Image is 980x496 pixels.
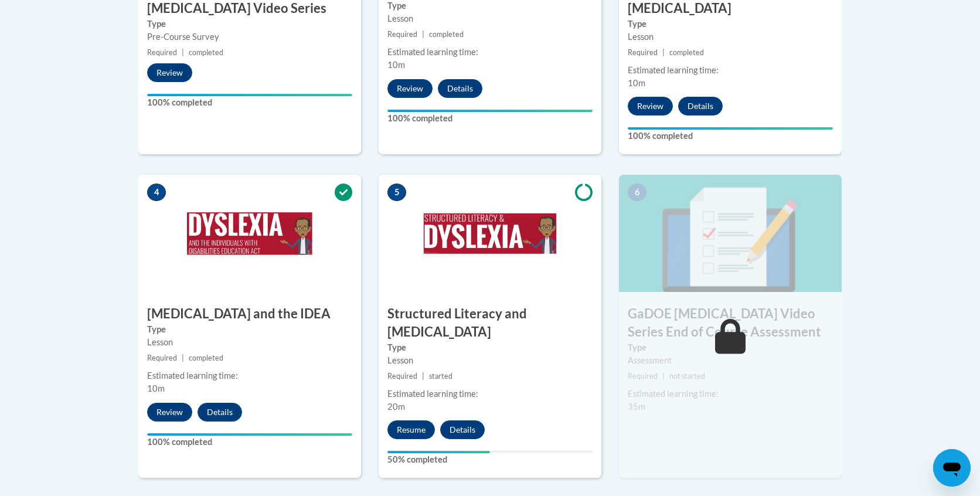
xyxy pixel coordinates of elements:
span: | [422,372,424,381]
span: Required [147,354,177,362]
span: | [662,48,665,57]
span: not started [669,372,705,381]
div: Pre-Course Survey [147,30,352,43]
button: Review [628,97,673,115]
span: | [182,48,184,57]
label: Type [628,341,833,354]
span: started [429,372,452,381]
button: Review [147,403,192,422]
span: Required [387,30,417,39]
div: Your progress [147,94,352,96]
span: 4 [147,184,166,201]
span: | [182,354,184,362]
h3: Structured Literacy and [MEDICAL_DATA] [379,305,601,341]
h3: GaDOE [MEDICAL_DATA] Video Series End of Course Assessment [619,305,842,341]
div: Lesson [628,30,833,43]
img: Course Image [138,175,361,292]
button: Resume [387,420,435,439]
img: Course Image [619,175,842,292]
span: 5 [387,184,406,201]
span: 10m [387,60,405,70]
label: Type [628,18,833,30]
span: Required [147,48,177,57]
label: Type [387,341,593,354]
label: 100% completed [147,96,352,109]
span: completed [189,354,223,362]
span: completed [429,30,464,39]
span: Required [628,48,658,57]
label: 50% completed [387,453,593,466]
div: Assessment [628,354,833,367]
label: Type [147,323,352,336]
div: Estimated learning time: [628,64,833,77]
span: 10m [147,383,165,393]
div: Estimated learning time: [628,388,833,400]
div: Your progress [387,451,490,453]
div: Lesson [387,354,593,367]
span: 35m [628,402,645,412]
span: completed [189,48,223,57]
label: 100% completed [628,130,833,142]
button: Details [438,79,482,98]
button: Details [678,97,723,115]
button: Review [387,79,433,98]
span: Required [387,372,417,381]
div: Estimated learning time: [387,46,593,59]
div: Your progress [147,433,352,436]
span: | [662,372,665,381]
div: Lesson [387,12,593,25]
iframe: Button to launch messaging window [933,449,971,487]
span: completed [669,48,704,57]
button: Details [440,420,485,439]
span: 6 [628,184,646,201]
label: 100% completed [147,436,352,449]
img: Course Image [379,175,601,292]
label: 100% completed [387,112,593,125]
button: Review [147,63,192,82]
div: Your progress [387,110,593,112]
span: 20m [387,402,405,412]
button: Details [198,403,242,422]
div: Estimated learning time: [147,369,352,382]
span: | [422,30,424,39]
span: 10m [628,78,645,88]
span: Required [628,372,658,381]
h3: [MEDICAL_DATA] and the IDEA [138,305,361,323]
label: Type [147,18,352,30]
div: Lesson [147,336,352,349]
div: Estimated learning time: [387,388,593,400]
div: Your progress [628,127,833,130]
